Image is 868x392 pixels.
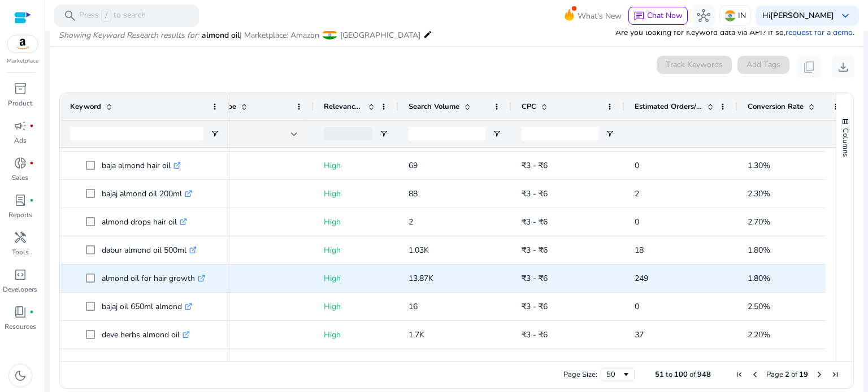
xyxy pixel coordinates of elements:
[522,273,548,284] span: ₹3 - ₹6
[102,295,192,318] p: bajaj oil 650ml almond
[12,247,29,257] p: Tools
[8,210,32,220] p: Reports
[197,323,303,346] p: Phrase
[14,82,27,95] span: inventory_2
[635,160,639,171] span: 0
[578,6,622,26] span: What's New
[197,210,303,234] p: Broad
[647,10,683,21] span: Chat Now
[197,267,303,290] p: Phrase
[29,310,34,314] span: fiber_manual_record
[762,12,834,20] p: Hi
[8,98,32,108] p: Product
[102,323,190,346] p: deve herbs almond oil
[522,188,548,199] span: ₹3 - ₹6
[7,36,38,52] img: amazon.svg
[738,6,746,25] p: IN
[692,5,715,27] button: hub
[197,182,303,205] p: Phrase
[197,295,303,318] p: Broad
[70,102,101,112] span: Keyword
[697,9,710,23] span: hub
[674,369,688,380] span: 100
[102,210,187,234] p: almond drops hair oil
[605,129,614,138] button: Open Filter Menu
[409,273,433,284] span: 13.87K
[409,188,418,199] span: 88
[522,301,548,312] span: ₹3 - ₹6
[666,369,672,380] span: to
[102,239,197,262] p: dabur almond oil 500ml
[785,369,789,380] span: 2
[633,11,645,22] span: chat
[102,154,181,177] p: baja almond hair oil
[409,127,485,140] input: Search Volume Filter Input
[63,9,77,23] span: search
[14,119,27,133] span: campaign
[14,231,27,244] span: handyman
[748,188,770,199] span: 2.30%
[791,369,797,380] span: of
[5,321,36,332] p: Resources
[29,124,34,128] span: fiber_manual_record
[832,56,854,78] button: download
[79,10,146,22] p: Press to search
[748,301,770,312] span: 2.50%
[324,323,388,346] p: High
[29,198,34,202] span: fiber_manual_record
[655,369,664,380] span: 51
[522,217,548,227] span: ₹3 - ₹6
[101,10,111,22] span: /
[7,57,38,65] p: Marketplace
[14,369,27,382] span: dark_mode
[635,217,639,227] span: 0
[748,160,770,171] span: 1.30%
[324,154,388,177] p: High
[750,370,759,379] div: Previous Page
[70,127,203,140] input: Keyword Filter Input
[14,135,27,146] p: Ads
[14,305,27,319] span: book_4
[324,182,388,205] p: High
[563,369,597,380] div: Page Size:
[635,188,639,199] span: 2
[724,10,736,21] img: in.svg
[14,193,27,207] span: lab_profile
[14,156,27,170] span: donut_small
[202,30,240,41] span: almond oil
[836,60,850,74] span: download
[748,273,770,284] span: 1.80%
[102,267,205,290] p: almond oil for hair growth
[635,301,639,312] span: 0
[102,182,192,205] p: bajaj almond oil 200ml
[601,368,635,381] div: Page Size
[379,129,388,138] button: Open Filter Menu
[324,295,388,318] p: High
[840,128,850,157] span: Columns
[409,160,418,171] span: 69
[697,369,711,380] span: 948
[409,245,429,256] span: 1.03K
[409,217,413,227] span: 2
[635,329,644,340] span: 37
[735,370,744,379] div: First Page
[522,127,598,140] input: CPC Filter Input
[324,267,388,290] p: High
[12,173,28,183] p: Sales
[766,369,783,380] span: Page
[635,273,648,284] span: 249
[635,102,702,112] span: Estimated Orders/Month
[423,28,432,41] mat-icon: edit
[210,129,219,138] button: Open Filter Menu
[689,369,696,380] span: of
[3,284,37,294] p: Developers
[197,154,303,177] p: Broad
[839,9,852,23] span: keyboard_arrow_down
[324,102,363,112] span: Relevance Score
[409,329,424,340] span: 1.7K
[831,370,840,379] div: Last Page
[635,245,644,256] span: 18
[770,10,834,21] b: [PERSON_NAME]
[492,129,501,138] button: Open Filter Menu
[606,369,622,380] div: 50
